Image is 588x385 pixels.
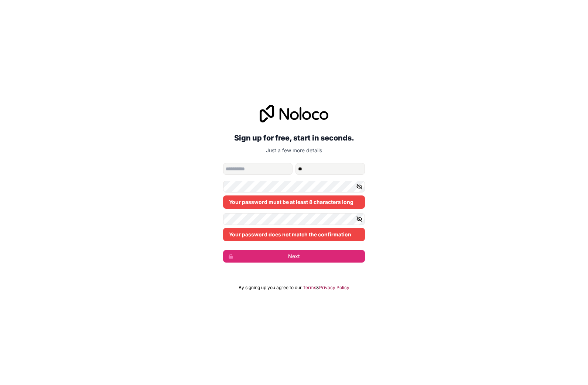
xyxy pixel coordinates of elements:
p: Just a few more details [223,147,365,154]
span: By signing up you agree to our [239,285,302,291]
button: Next [223,250,365,263]
input: Confirm password [223,213,365,225]
a: Terms [303,285,316,291]
a: Privacy Policy [319,285,349,291]
input: family-name [295,163,365,175]
span: & [316,285,319,291]
div: Your password does not match the confirmation [223,228,365,241]
input: given-name [223,163,293,175]
input: Password [223,181,365,192]
div: Your password must be at least 8 characters long [223,195,365,209]
h2: Sign up for free, start in seconds. [223,131,365,145]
